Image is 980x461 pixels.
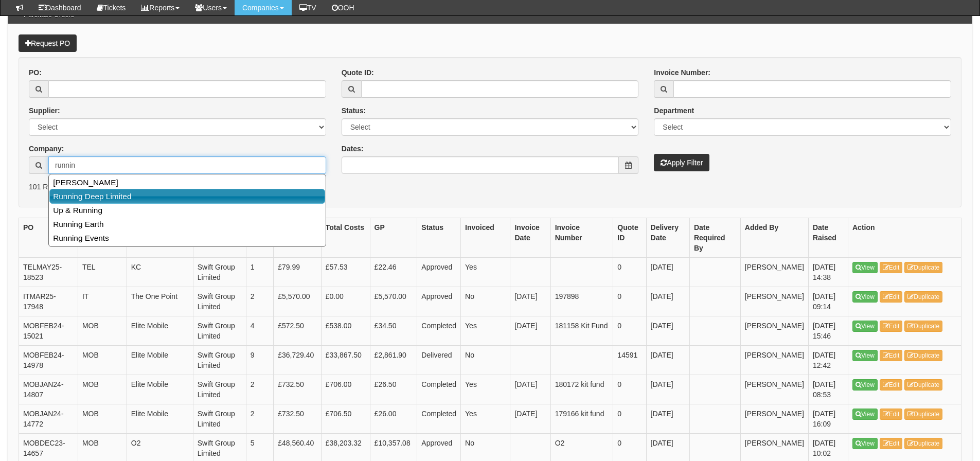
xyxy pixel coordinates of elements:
a: View [852,438,878,449]
td: Swift Group Limited [193,287,246,316]
a: Duplicate [904,262,942,273]
td: [DATE] [510,316,550,345]
td: [DATE] [646,404,689,433]
th: Quote ID [613,218,646,257]
td: £33,867.50 [321,345,370,375]
td: [DATE] 08:53 [808,375,848,404]
label: Status: [342,105,366,116]
th: GP [370,218,417,257]
td: Completed [417,404,461,433]
td: £572.50 [274,316,322,345]
td: Swift Group Limited [193,375,246,404]
td: TELMAY25-18523 [19,257,78,287]
td: Swift Group Limited [193,316,246,345]
a: Edit [880,438,903,449]
td: 2 [246,375,274,404]
td: [DATE] [646,345,689,375]
td: £79.99 [274,257,322,287]
td: Yes [461,316,510,345]
td: Completed [417,375,461,404]
a: View [852,409,878,420]
td: [DATE] 14:38 [808,257,848,287]
a: Edit [880,379,903,391]
a: Running Earth [50,217,325,231]
td: [DATE] [646,375,689,404]
th: Date Raised [808,218,848,257]
a: [PERSON_NAME] [50,175,325,189]
th: Date Required By [689,218,740,257]
td: Swift Group Limited [193,345,246,375]
a: Duplicate [904,291,942,303]
td: Elite Mobile [127,316,193,345]
label: Supplier: [29,105,60,116]
td: MOBJAN24-14772 [19,404,78,433]
td: MOBFEB24-15021 [19,316,78,345]
td: [DATE] [510,404,550,433]
td: 1 [246,257,274,287]
a: View [852,379,878,391]
td: 0 [613,404,646,433]
a: Edit [880,291,903,303]
td: £22.46 [370,257,417,287]
td: MOB [78,375,127,404]
td: [DATE] [646,316,689,345]
th: Invoice Number [550,218,613,257]
td: [PERSON_NAME] [740,316,808,345]
td: MOBFEB24-14978 [19,345,78,375]
a: View [852,262,878,273]
td: [DATE] 12:42 [808,345,848,375]
td: £732.50 [274,375,322,404]
th: Total Costs [321,218,370,257]
td: ITMAR25-17948 [19,287,78,316]
td: £5,570.00 [274,287,322,316]
label: PO: [29,67,42,78]
td: £732.50 [274,404,322,433]
td: 2 [246,287,274,316]
td: £538.00 [321,316,370,345]
td: 197898 [550,287,613,316]
td: £706.00 [321,375,370,404]
th: Invoiced [461,218,510,257]
td: £2,861.90 [370,345,417,375]
td: £5,570.00 [370,287,417,316]
a: Request PO [19,34,77,52]
td: Elite Mobile [127,345,193,375]
button: Apply Filter [654,154,709,171]
a: View [852,350,878,361]
a: View [852,291,878,303]
td: 0 [613,287,646,316]
td: £26.00 [370,404,417,433]
td: [DATE] [510,375,550,404]
td: 179166 kit fund [550,404,613,433]
th: Delivery Date [646,218,689,257]
td: £57.53 [321,257,370,287]
td: £26.50 [370,375,417,404]
td: Approved [417,257,461,287]
a: View [852,321,878,332]
a: Duplicate [904,350,942,361]
th: PO [19,218,78,257]
td: [DATE] 16:09 [808,404,848,433]
td: MOB [78,404,127,433]
td: Elite Mobile [127,375,193,404]
td: [DATE] [510,287,550,316]
td: MOB [78,316,127,345]
td: Yes [461,257,510,287]
td: Approved [417,287,461,316]
td: Swift Group Limited [193,257,246,287]
td: [DATE] 15:46 [808,316,848,345]
a: Duplicate [904,409,942,420]
td: Completed [417,316,461,345]
td: Elite Mobile [127,404,193,433]
th: Invoice Date [510,218,550,257]
td: £36,729.40 [274,345,322,375]
a: Edit [880,350,903,361]
a: Edit [880,409,903,420]
a: Duplicate [904,379,942,391]
td: KC [127,257,193,287]
td: MOB [78,345,127,375]
a: Duplicate [904,321,942,332]
td: £706.50 [321,404,370,433]
td: [DATE] [646,257,689,287]
th: Added By [740,218,808,257]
